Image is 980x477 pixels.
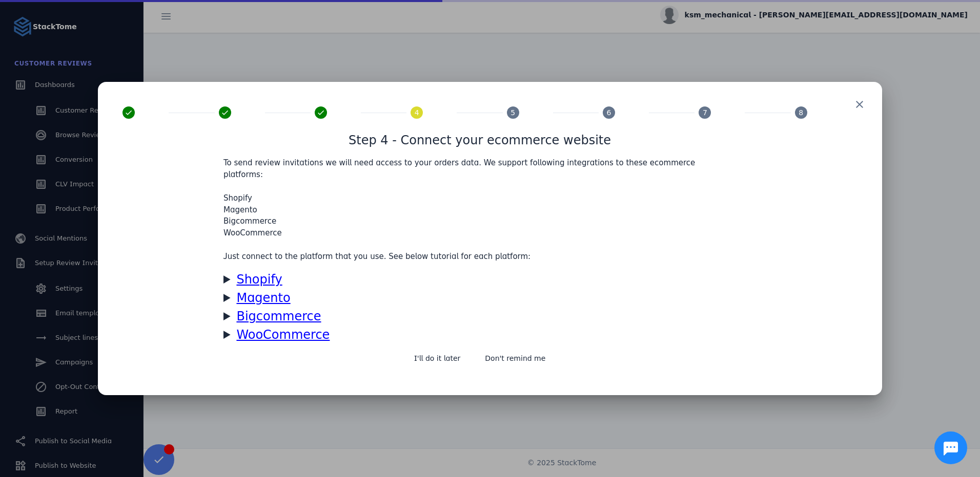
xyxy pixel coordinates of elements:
[223,307,736,326] summary: Bigcommerce
[475,348,556,368] button: Don't remind me
[703,107,707,118] span: 7
[236,328,330,342] u: WooCommerce
[485,355,545,362] span: Don't remind me
[511,107,515,118] span: 5
[607,107,611,118] span: 6
[223,270,736,289] summary: Shopify
[415,107,419,118] span: 4
[223,326,736,344] summary: WooCommerce
[799,107,803,118] span: 8
[223,157,736,180] p: To send review invitations we will need access to your orders data. We support following integrat...
[223,192,736,204] li: Shopify
[315,106,327,119] mat-icon: done
[223,251,736,263] p: Just connect to the platform that you use. See below tutorial for each platform:
[223,204,736,216] li: Magento
[236,272,282,287] u: Shopify
[219,106,231,119] mat-icon: done
[414,355,461,362] span: I'll do it later
[122,106,135,119] mat-icon: done
[223,227,736,239] li: WooCommerce
[236,291,290,305] u: Magento
[349,131,611,149] h1: Step 4 - Connect your ecommerce website
[223,215,736,227] li: Bigcommerce
[404,348,471,368] button: I'll do it later
[236,309,321,323] u: Bigcommerce
[223,289,736,307] summary: Magento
